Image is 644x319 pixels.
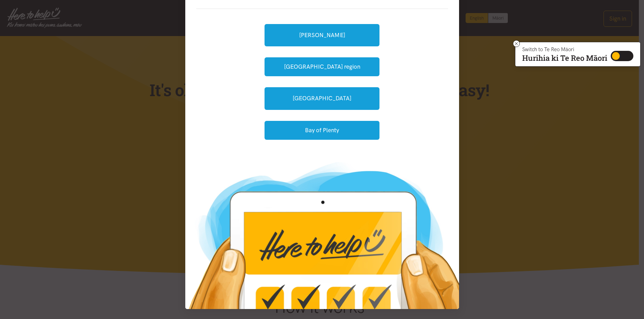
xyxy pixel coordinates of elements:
button: [GEOGRAPHIC_DATA] region [265,57,379,76]
p: Hurihia ki Te Reo Māori [522,55,607,61]
a: [GEOGRAPHIC_DATA] [265,87,379,110]
p: Switch to Te Reo Māori [522,47,607,52]
a: [PERSON_NAME] [265,24,379,46]
button: Bay of Plenty [265,121,379,140]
